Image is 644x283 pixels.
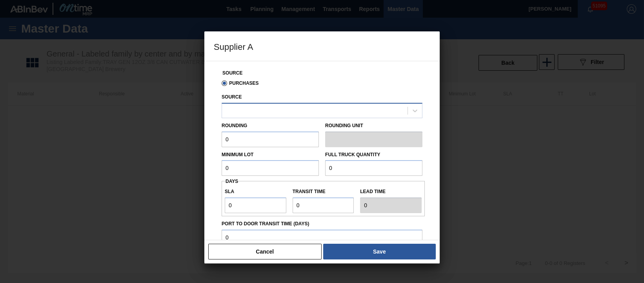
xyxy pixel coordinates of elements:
[222,123,247,128] label: Rounding
[225,186,286,197] label: SLA
[325,152,380,157] label: Full Truck Quantity
[323,244,436,259] button: Save
[222,152,253,157] label: Minimum Lot
[208,244,322,259] button: Cancel
[293,186,354,197] label: Transit time
[226,179,238,184] span: Days
[222,70,242,76] label: Source
[222,218,422,230] label: Port to Door Transit Time (days)
[204,31,440,61] h3: Supplier A
[222,80,259,86] label: Purchases
[222,94,242,100] label: Source
[360,186,422,197] label: Lead time
[325,120,422,131] label: Rounding Unit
